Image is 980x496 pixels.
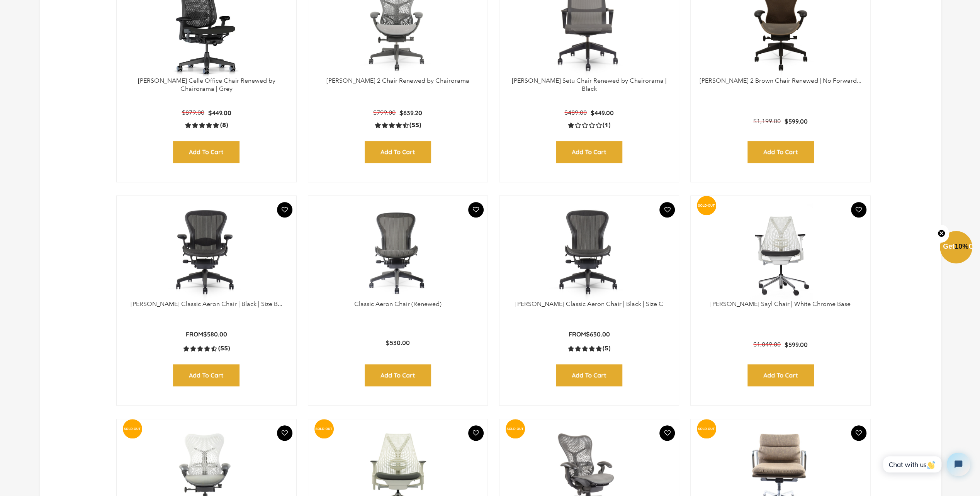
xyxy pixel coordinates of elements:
[943,243,978,250] span: Get Off
[124,204,288,300] img: Herman Miller Classic Aeron Chair | Black | Size B (Renewed) - chairorama
[138,77,275,92] a: [PERSON_NAME] Celle Office Chair Renewed by Chairorama | Grey
[399,109,422,117] span: $639.20
[747,364,814,386] input: Add to Cart
[512,77,667,92] a: [PERSON_NAME] Setu Chair Renewed by Chairorama | Black
[220,121,228,129] span: (8)
[409,121,421,129] span: (55)
[131,300,282,307] a: [PERSON_NAME] Classic Aeron Chair | Black | Size B...
[934,225,949,243] button: Close teaser
[468,202,484,217] button: Add To Wishlist
[698,204,862,300] img: Herman Miller Sayl Chair | White Chrome Base - chairorama
[586,330,610,338] span: $630.00
[603,345,610,353] span: (5)
[753,117,781,125] span: $1,199.00
[124,427,141,431] text: SOLD-OUT
[203,330,227,338] span: $580.00
[173,141,239,163] input: Add to Cart
[173,364,239,386] input: Add to Cart
[698,427,715,431] text: SOLD-OUT
[556,141,622,163] input: Add to Cart
[185,121,228,129] a: 5.0 rating (8 votes)
[851,425,866,441] button: Add To Wishlist
[365,364,431,386] input: Add to Cart
[698,204,862,300] a: Herman Miller Sayl Chair | White Chrome Base - chairorama Herman Miller Sayl Chair | White Chrome...
[315,427,332,431] text: SOLD-OUT
[568,121,610,129] a: 1.0 rating (1 votes)
[569,330,610,338] p: From
[365,141,431,163] input: Add to Cart
[218,345,229,353] span: (55)
[316,204,480,300] a: Classic Aeron Chair (Renewed) - chairorama Classic Aeron Chair (Renewed) - chairorama
[506,427,523,431] text: SOLD-OUT
[710,300,851,307] a: [PERSON_NAME] Sayl Chair | White Chrome Base
[507,204,671,300] img: Herman Miller Classic Aeron Chair | Black | Size C - chairorama
[183,344,229,352] a: 4.5 rating (55 votes)
[875,446,977,482] iframe: Tidio Chat
[700,77,861,84] a: [PERSON_NAME] 2 Brown Chair Renewed | No Forward...
[507,204,671,300] a: Herman Miller Classic Aeron Chair | Black | Size C - chairorama Herman Miller Classic Aeron Chair...
[659,425,675,441] button: Add To Wishlist
[186,330,227,338] p: From
[468,425,484,441] button: Add To Wishlist
[659,202,675,217] button: Add To Wishlist
[564,109,587,116] span: $489.00
[208,109,231,117] span: $449.00
[568,344,610,352] a: 5.0 rating (5 votes)
[182,109,204,116] span: $879.00
[277,202,292,217] button: Add To Wishlist
[354,300,442,307] a: Classic Aeron Chair (Renewed)
[940,232,972,264] div: Get10%OffClose teaser
[515,300,663,307] a: [PERSON_NAME] Classic Aeron Chair | Black | Size C
[698,204,715,207] text: SOLD-OUT
[326,77,469,84] a: [PERSON_NAME] 2 Chair Renewed by Chairorama
[386,339,410,347] span: $530.00
[603,121,610,129] span: (1)
[785,117,808,125] span: $599.00
[851,202,866,217] button: Add To Wishlist
[747,141,814,163] input: Add to Cart
[955,243,968,250] span: 10%
[277,425,292,441] button: Add To Wishlist
[785,341,808,348] span: $599.00
[373,109,396,116] span: $799.00
[375,121,421,129] a: 4.5 rating (55 votes)
[316,204,480,300] img: Classic Aeron Chair (Renewed) - chairorama
[591,109,614,117] span: $449.00
[124,204,288,300] a: Herman Miller Classic Aeron Chair | Black | Size B (Renewed) - chairorama Herman Miller Classic A...
[556,364,622,386] input: Add to Cart
[753,341,781,348] span: $1,049.00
